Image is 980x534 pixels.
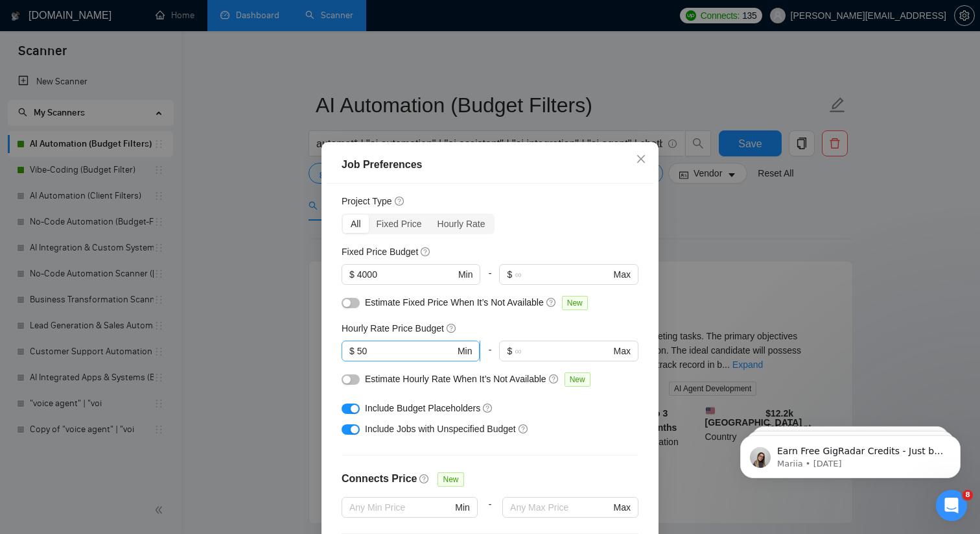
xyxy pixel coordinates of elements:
[507,344,512,358] span: $
[507,267,512,282] span: $
[349,267,355,282] span: $
[365,424,516,434] span: Include Jobs with Unspecified Budget
[614,344,631,358] span: Max
[342,321,444,335] h5: Hourly Rate Price Budget
[546,297,557,308] span: question-circle
[562,296,588,310] span: New
[395,196,405,206] span: question-circle
[458,344,472,358] span: Min
[483,403,493,413] span: question-circle
[636,154,646,164] span: close
[342,471,417,487] h4: Connects Price
[357,344,455,358] input: 0
[549,374,559,384] span: question-circle
[480,341,499,372] div: -
[430,215,493,233] div: Hourly Rate
[962,490,973,500] span: 8
[365,374,546,384] span: Estimate Hourly Rate When It’s Not Available
[437,472,463,487] span: New
[357,267,456,282] input: 0
[721,408,980,499] iframe: Intercom notifications message
[510,500,611,515] input: Any Max Price
[419,474,430,484] span: question-circle
[365,403,480,413] span: Include Budget Placeholders
[349,500,452,515] input: Any Min Price
[369,215,430,233] div: Fixed Price
[343,215,369,233] div: All
[565,372,590,387] span: New
[480,264,499,295] div: -
[624,142,659,177] button: Close
[447,323,457,334] span: question-circle
[455,500,470,515] span: Min
[421,247,431,257] span: question-circle
[614,500,631,515] span: Max
[349,344,355,358] span: $
[365,297,544,308] span: Estimate Fixed Price When It’s Not Available
[458,267,473,282] span: Min
[515,267,611,282] input: ∞
[342,194,392,208] h5: Project Type
[342,245,418,259] h5: Fixed Price Budget
[614,267,631,282] span: Max
[515,344,611,358] input: ∞
[342,157,638,173] div: Job Preferences
[936,490,967,521] iframe: Intercom live chat
[519,424,529,434] span: question-circle
[478,497,502,533] div: -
